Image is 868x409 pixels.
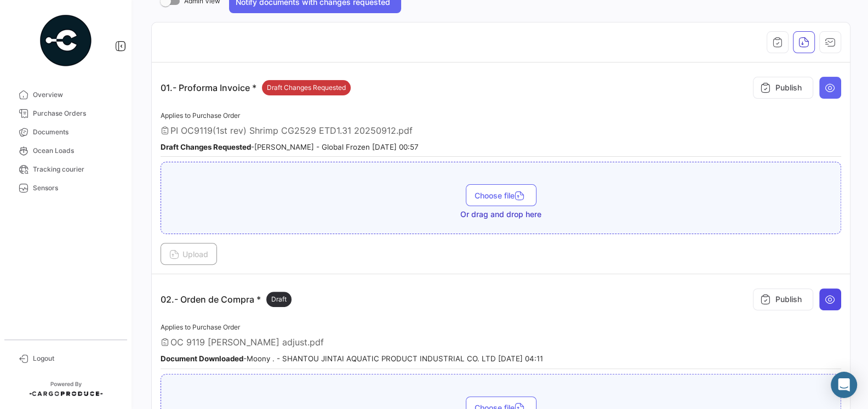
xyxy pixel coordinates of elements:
a: Tracking courier [9,160,123,179]
span: Sensors [33,183,118,193]
p: 02.- Orden de Compra * [161,292,292,307]
img: powered-by.png [38,13,93,68]
a: Documents [9,123,123,141]
span: Choose file [475,191,528,200]
span: Purchase Orders [33,109,118,118]
span: Ocean Loads [33,146,118,156]
span: Logout [33,354,118,363]
button: Upload [161,243,217,265]
div: Abrir Intercom Messenger [831,372,857,398]
span: Upload [169,249,208,259]
span: Overview [33,90,118,100]
button: Publish [753,77,813,99]
span: Draft Changes Requested [267,83,346,93]
span: Or drag and drop here [460,209,541,220]
small: - [PERSON_NAME] - Global Frozen [DATE] 00:57 [161,143,419,151]
b: Draft Changes Requested [161,143,251,151]
a: Overview [9,86,123,104]
a: Ocean Loads [9,141,123,160]
button: Publish [753,288,813,310]
span: Tracking courier [33,164,118,174]
b: Document Downloaded [161,354,243,363]
span: Draft [271,294,287,304]
span: OC 9119 [PERSON_NAME] adjust.pdf [170,337,324,348]
span: PI OC9119(1st rev) Shrimp CG2529 ETD1.31 20250912.pdf [170,125,413,136]
span: Applies to Purchase Order [161,323,240,331]
button: Choose file [466,184,536,206]
a: Purchase Orders [9,104,123,123]
small: - Moony . - SHANTOU JINTAI AQUATIC PRODUCT INDUSTRIAL CO. LTD [DATE] 04:11 [161,354,543,363]
a: Sensors [9,179,123,197]
p: 01.- Proforma Invoice * [161,80,351,95]
span: Applies to Purchase Order [161,111,240,120]
span: Documents [33,127,118,137]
